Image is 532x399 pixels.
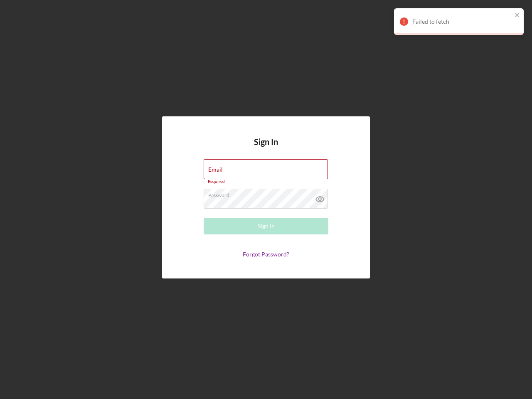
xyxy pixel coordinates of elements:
button: Sign In [204,218,328,234]
div: Required [204,179,328,184]
a: Forgot Password? [243,251,289,258]
label: Email [208,166,223,173]
h4: Sign In [254,137,278,159]
label: Password [208,189,328,198]
div: Failed to fetch [412,18,512,25]
button: close [515,12,520,20]
div: Sign In [258,218,275,234]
